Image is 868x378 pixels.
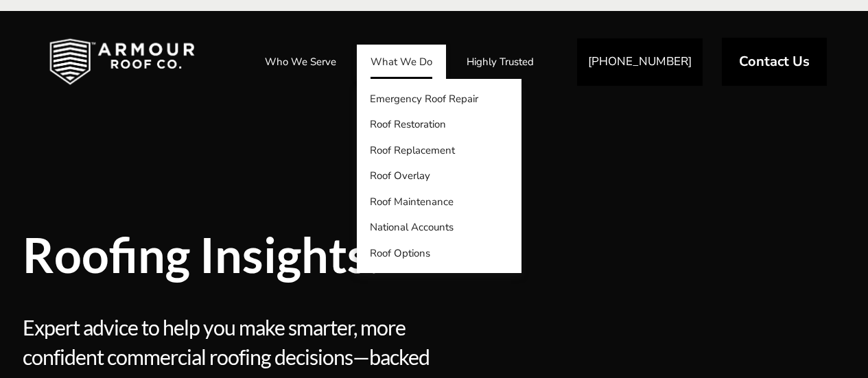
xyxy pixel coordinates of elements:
a: Roof Restoration [357,112,521,138]
a: Who We Serve [251,45,350,79]
a: National Accounts [357,215,521,241]
span: Roofing Insights. [23,231,633,279]
span: Contact Us [739,55,810,69]
a: Emergency Roof Repair [357,86,521,112]
a: [PHONE_NUMBER] [577,38,703,86]
a: Roof Replacement [357,137,521,163]
a: What We Do [357,45,446,79]
a: Roof Maintenance [357,189,521,215]
a: Contact Us [722,38,827,86]
a: Highly Trusted [453,45,548,79]
img: Industrial and Commercial Roofing Company | Armour Roof Co. [27,27,217,96]
a: Roof Options [357,240,521,266]
a: Roof Overlay [357,163,521,189]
